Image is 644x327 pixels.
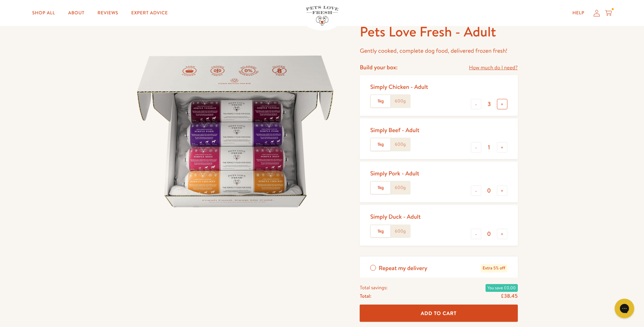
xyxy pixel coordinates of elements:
[497,185,507,196] button: +
[379,264,427,272] span: Repeat my delivery
[360,283,387,292] span: Total savings:
[306,6,338,26] img: Pets Love Fresh
[360,305,517,322] button: Add To Cart
[501,293,517,300] span: £38.45
[471,185,481,196] button: -
[63,7,90,20] a: About
[471,142,481,153] button: -
[360,23,517,41] h1: Pets Love Fresh - Adult
[27,7,60,20] a: Shop All
[486,284,518,292] span: You save £0.00
[497,142,507,153] button: +
[471,99,481,109] button: -
[390,182,410,194] label: 600g
[360,292,371,300] span: Total:
[390,138,410,151] label: 600g
[497,229,507,239] button: +
[421,310,457,317] span: Add To Cart
[469,63,517,72] a: How much do I need?
[92,7,123,20] a: Reviews
[360,63,397,71] h4: Build your box:
[497,99,507,109] button: +
[371,225,390,238] label: 1kg
[360,46,517,56] p: Gently cooked, complete dog food, delivered frozen fresh!
[370,213,421,220] div: Simply Duck - Adult
[567,7,590,20] a: Help
[126,7,173,20] a: Expert Advice
[371,95,390,107] label: 1kg
[371,138,390,151] label: 1kg
[390,95,410,107] label: 600g
[370,170,419,177] div: Simply Pork - Adult
[471,229,481,239] button: -
[390,225,410,238] label: 600g
[481,264,507,272] span: Extra 5% off
[370,83,428,90] div: Simply Chicken - Adult
[371,182,390,194] label: 1kg
[611,296,637,320] iframe: Gorgias live chat messenger
[127,23,344,240] img: Pets Love Fresh - Adult
[370,126,419,134] div: Simply Beef - Adult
